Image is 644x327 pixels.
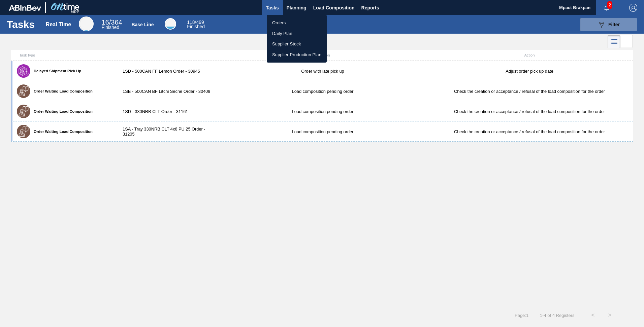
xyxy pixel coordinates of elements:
[267,49,327,60] a: Supplier Production Plan
[267,28,327,39] a: Daily Plan
[267,39,327,49] a: Supplier Stock
[267,17,327,28] a: Orders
